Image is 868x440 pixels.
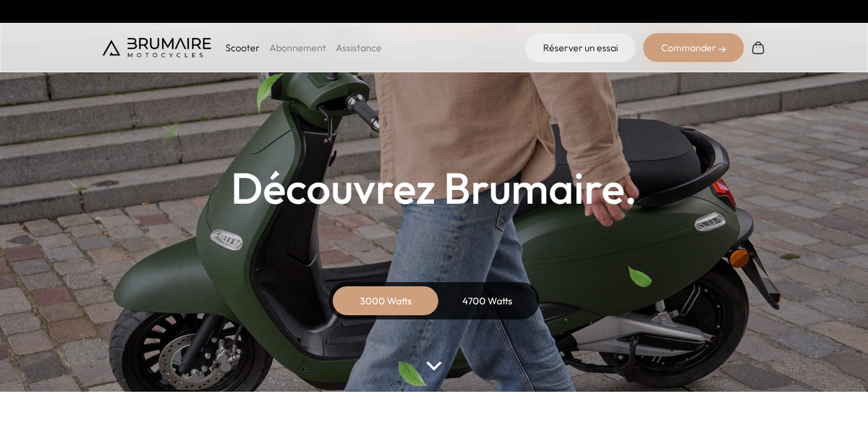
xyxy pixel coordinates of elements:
img: Brumaire Motocycles [102,38,211,57]
div: 3000 Watts [338,286,434,315]
a: Assistance [336,42,382,54]
img: right-arrow-2.png [719,46,726,53]
h1: Découvrez Brumaire. [231,166,637,210]
div: 4700 Watts [439,286,535,315]
img: arrow-bottom.png [426,362,442,371]
div: Commander [643,33,744,62]
a: Réserver un essai [525,33,636,62]
a: Abonnement [269,42,326,54]
img: Panier [751,40,766,55]
p: Scooter [225,40,260,55]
